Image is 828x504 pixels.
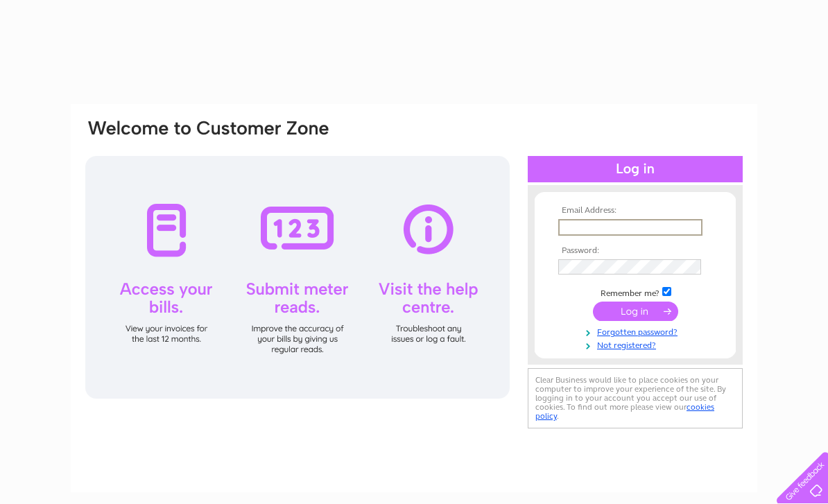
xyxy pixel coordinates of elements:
input: Submit [593,302,678,321]
a: Forgotten password? [558,324,716,338]
td: Remember me? [555,285,716,299]
a: Not registered? [558,338,716,351]
th: Email Address: [555,206,716,216]
th: Password: [555,246,716,256]
div: Clear Business would like to place cookies on your computer to improve your experience of the sit... [528,368,743,428]
a: cookies policy [535,402,714,421]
